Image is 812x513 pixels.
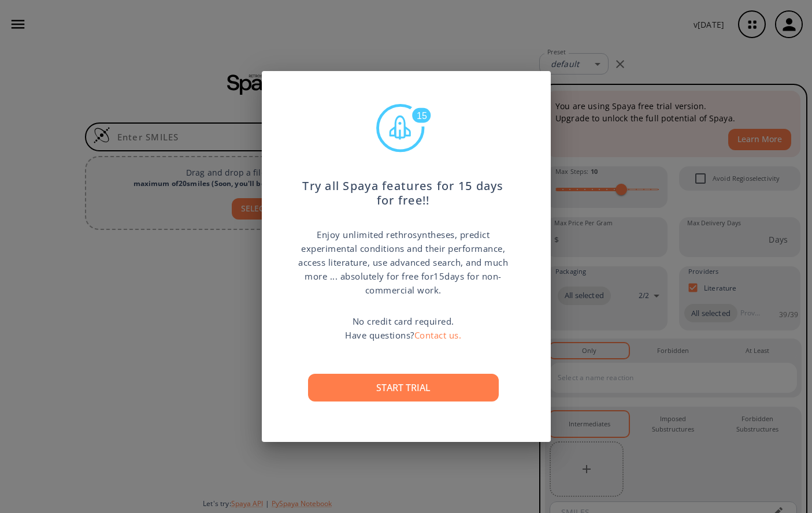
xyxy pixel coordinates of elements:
[296,168,510,208] p: Try all Spaya features for 15 days for free!!
[308,374,499,402] button: Start trial
[414,329,462,341] a: Contact us.
[296,228,510,297] p: Enjoy unlimited rethrosyntheses, predict experimental conditions and their performance, access li...
[417,111,427,121] text: 15
[345,314,461,342] p: No credit card required. Have questions?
